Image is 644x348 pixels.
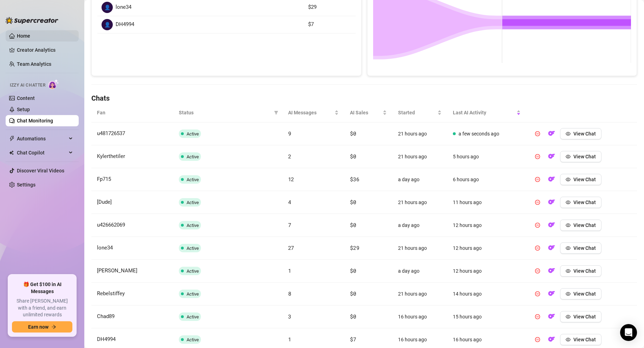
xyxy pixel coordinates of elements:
span: Active [187,154,199,159]
span: $0 [350,290,356,297]
article: $29 [308,3,351,12]
th: Last AI Activity [447,103,526,122]
span: pause-circle [535,268,540,273]
span: View Chat [573,200,596,205]
button: View Chat [560,334,601,345]
img: OF [548,153,555,160]
button: OF [546,288,557,299]
button: View Chat [560,128,601,139]
td: 21 hours ago [392,122,447,145]
span: pause-circle [535,223,540,228]
span: View Chat [573,268,596,274]
span: Chat Copilot [17,147,67,158]
span: 12 [288,176,294,183]
span: pause-circle [535,291,540,296]
button: View Chat [560,311,601,322]
span: [PERSON_NAME] [97,267,137,274]
a: Setup [17,107,30,112]
button: OF [546,151,557,162]
span: View Chat [573,245,596,251]
td: 11 hours ago [447,191,526,214]
td: a day ago [392,168,447,191]
button: OF [546,128,557,139]
span: filter [273,107,280,118]
span: $0 [350,153,356,160]
td: 12 hours ago [447,214,526,237]
button: Earn nowarrow-right [12,321,72,333]
span: 3 [288,313,291,320]
button: OF [546,334,557,345]
span: $7 [350,336,356,343]
span: eye [566,154,571,159]
span: Automations [17,133,67,144]
span: pause-circle [535,246,540,251]
button: View Chat [560,151,601,162]
span: eye [566,200,571,205]
span: eye [566,291,571,296]
span: $29 [350,244,359,251]
span: eye [566,131,571,136]
span: Earn now [28,324,48,330]
span: eye [566,177,571,182]
span: Active [187,131,199,137]
span: arrow-right [51,324,56,329]
span: Active [187,314,199,319]
a: OF [546,247,557,252]
span: 4 [288,198,291,205]
div: Open Intercom Messenger [620,324,637,341]
a: Settings [17,182,35,188]
img: OF [548,244,555,251]
td: 21 hours ago [392,283,447,305]
td: a day ago [392,214,447,237]
a: Chat Monitoring [17,118,53,124]
span: Fp715 [97,176,111,182]
button: OF [546,311,557,322]
a: OF [546,132,557,138]
span: AI Messages [288,109,333,116]
th: Started [392,103,447,122]
span: 7 [288,221,291,228]
th: AI Messages [282,103,345,122]
span: View Chat [573,154,596,159]
div: 👤 [102,2,113,13]
span: Active [187,200,199,205]
button: OF [546,220,557,231]
span: $0 [350,267,356,274]
span: 9 [288,130,291,137]
span: Active [187,337,199,342]
span: View Chat [573,291,596,297]
img: OF [548,267,555,274]
span: Izzy AI Chatter [10,82,45,89]
span: View Chat [573,222,596,228]
img: OF [548,336,555,343]
td: 12 hours ago [447,260,526,283]
a: Team Analytics [17,61,51,67]
th: Fan [91,103,173,122]
img: OF [548,221,555,228]
img: OF [548,198,555,205]
span: thunderbolt [9,136,15,141]
a: OF [546,201,557,207]
td: 15 hours ago [447,305,526,328]
img: OF [548,313,555,320]
button: OF [546,265,557,277]
a: Discover Viral Videos [17,168,64,173]
img: logo-BBDzfeDw.svg [6,17,58,24]
span: eye [566,246,571,251]
span: View Chat [573,177,596,182]
span: eye [566,337,571,342]
span: Chad89 [97,313,115,319]
span: 🎁 Get $100 in AI Messages [12,281,72,295]
a: OF [546,224,557,229]
span: eye [566,223,571,228]
img: AI Chatter [48,79,59,89]
span: $0 [350,198,356,205]
a: OF [546,338,557,344]
span: 1 [288,336,291,343]
td: 21 hours ago [392,191,447,214]
span: pause-circle [535,154,540,159]
span: Started [398,109,436,116]
span: u481726537 [97,130,125,137]
td: 14 hours ago [447,283,526,305]
a: Creator Analytics [17,44,73,56]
